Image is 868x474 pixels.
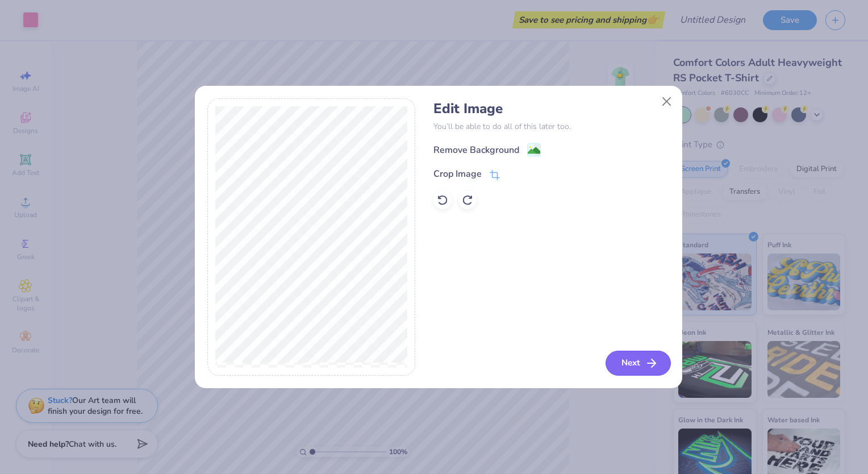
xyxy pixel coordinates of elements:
[433,143,519,157] div: Remove Background
[433,120,669,132] p: You’ll be able to do all of this later too.
[606,351,671,376] button: Next
[433,167,482,181] div: Crop Image
[433,101,669,117] h4: Edit Image
[656,90,677,112] button: Close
